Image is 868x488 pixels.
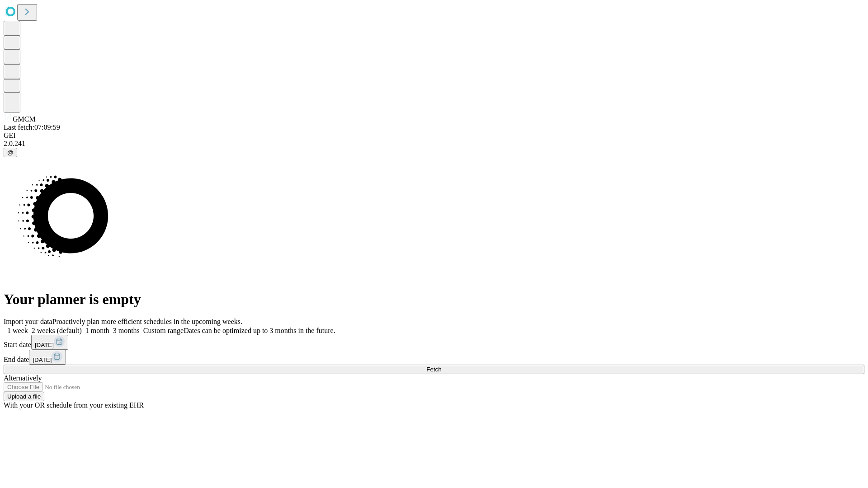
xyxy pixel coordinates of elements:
[52,318,242,325] span: Proactively plan more efficient schedules in the upcoming weeks.
[4,140,864,148] div: 2.0.241
[184,327,335,334] span: Dates can be optimized up to 3 months in the future.
[4,335,864,350] div: Start date
[4,131,864,140] div: GEI
[4,291,864,308] h1: Your planner is empty
[35,342,54,348] span: [DATE]
[13,115,36,123] span: GMCM
[143,327,184,334] span: Custom range
[4,123,60,131] span: Last fetch: 07:09:59
[4,392,44,401] button: Upload a file
[7,149,14,156] span: @
[426,366,441,373] span: Fetch
[4,374,42,382] span: Alternatively
[4,350,864,365] div: End date
[113,327,140,334] span: 3 months
[32,327,82,334] span: 2 weeks (default)
[29,350,66,365] button: [DATE]
[7,327,28,334] span: 1 week
[4,318,52,325] span: Import your data
[4,365,864,374] button: Fetch
[4,401,144,409] span: With your OR schedule from your existing EHR
[33,357,52,363] span: [DATE]
[85,327,109,334] span: 1 month
[31,335,68,350] button: [DATE]
[4,148,17,157] button: @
